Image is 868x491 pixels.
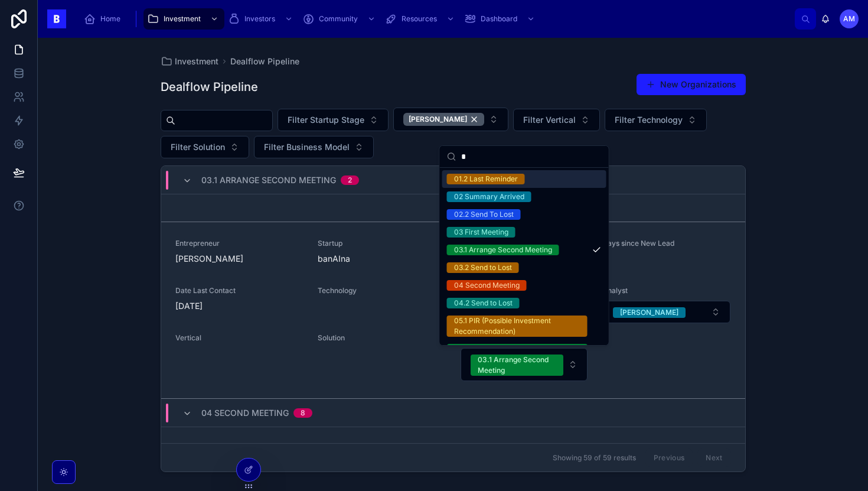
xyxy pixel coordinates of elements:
div: 05.1 PIR (Possible Investment Recommendation) [454,316,580,337]
span: [PERSON_NAME] [175,253,304,265]
span: Community [319,14,358,24]
span: Vertical [175,333,304,343]
span: Resources [402,14,437,24]
button: Select Button [254,136,374,158]
button: Select Button [513,109,600,131]
span: banAIna [318,253,446,265]
div: 8 [301,408,305,418]
p: [DATE] [175,300,203,312]
span: Solution [318,333,446,343]
button: Unselect ADRIAN [403,113,484,126]
span: Investors [244,14,275,24]
div: 03.1 Arrange Second Meeting [478,355,556,376]
span: AM [843,14,855,24]
span: Entrepreneur [175,239,304,248]
span: Filter Startup Stage [288,114,364,126]
div: 04 Second Meeting [454,280,520,291]
span: Filter Solution [171,141,225,153]
span: Home [100,14,120,24]
div: 02 Summary Arrived [454,191,524,202]
h1: Dealflow Pipeline [161,79,258,95]
button: New Organizations [637,74,746,95]
a: Community [299,8,381,30]
button: Select Button [393,108,508,131]
span: 04 Second Meeting [201,407,289,419]
a: Entrepreneur[PERSON_NAME]StartupbanAInaProgram/VCSelect ButtonDays since New Lead4Date Last Conta... [161,222,745,399]
span: Filter Technology [615,114,683,126]
div: 03 First Meeting [454,227,508,238]
div: 2 [348,175,352,185]
div: 05.2 UIR (Updated Investment Recommendation) [454,344,580,365]
span: Technology [318,286,446,295]
a: Home [80,8,129,30]
span: Days since New Lead [602,239,730,248]
button: Select Button [605,109,707,131]
div: 03.2 Send to Lost [454,262,512,273]
span: Date Last Contact [175,286,304,295]
button: Unselect ADRIAN [613,306,686,318]
span: Investment [164,14,201,24]
div: 02.2 Send To Lost [454,209,514,220]
img: App logo [47,9,66,28]
div: scrollable content [76,6,795,32]
span: Dashboard [481,14,517,24]
a: Dealflow Pipeline [230,56,299,67]
button: Select Button [461,348,588,381]
a: Dashboard [461,8,541,30]
a: Resources [381,8,461,30]
button: Select Button [161,136,249,158]
a: Investors [224,8,299,30]
span: Filter Vertical [523,114,576,126]
div: [PERSON_NAME] [403,113,484,126]
span: Investment [175,56,218,67]
span: 03.1 Arrange Second Meeting [201,174,336,186]
span: Startup [318,239,446,248]
div: [PERSON_NAME] [620,307,678,318]
span: 4 [602,253,730,265]
button: Select Button [278,109,389,131]
div: 03.1 Arrange Second Meeting [454,245,552,255]
div: 01.2 Last Reminder [454,174,518,184]
span: Analyst [602,286,730,295]
a: Investment [143,8,224,30]
span: Filter Business Model [264,141,350,153]
span: Showing 59 of 59 results [553,453,636,463]
div: 04.2 Send to Lost [454,298,513,308]
div: Suggestions [440,168,609,345]
a: Investment [161,56,218,67]
button: Select Button [603,301,730,323]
